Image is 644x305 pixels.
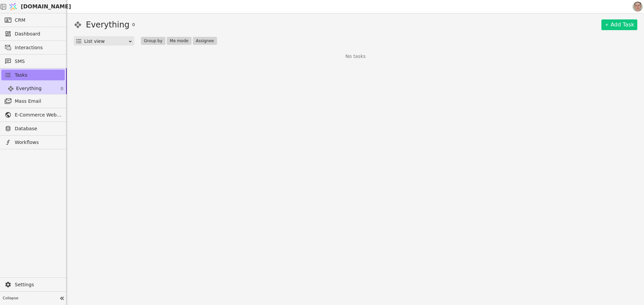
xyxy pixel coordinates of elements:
[132,21,135,28] span: 0
[15,30,61,37] span: Dashboard
[15,98,61,105] span: Mass Email
[1,70,65,80] a: Tasks
[1,96,65,106] a: Mass Email
[84,36,128,46] div: List view
[1,123,65,134] a: Database
[141,37,165,45] button: Group by
[1,109,65,120] a: E-Commerce Web Development at Zona Digital Agency
[15,44,61,51] span: Interactions
[1,56,65,67] a: SMS
[86,19,129,31] h1: Everything
[3,296,57,301] span: Collapse
[15,281,61,288] span: Settings
[8,0,18,13] img: Logo
[15,58,61,65] span: SMS
[1,137,65,148] a: Workflows
[15,17,25,24] span: CRM
[345,53,366,60] p: No tasks
[21,3,71,11] span: [DOMAIN_NAME]
[1,15,65,25] a: CRM
[193,37,217,45] button: Assignee
[16,85,42,92] span: Everything
[61,85,63,92] span: 0
[1,279,65,290] a: Settings
[7,0,67,13] a: [DOMAIN_NAME]
[15,139,61,146] span: Workflows
[633,2,643,12] img: 1560949290925-CROPPED-IMG_0201-2-.jpg
[15,72,28,79] span: Tasks
[15,111,61,119] span: E-Commerce Web Development at Zona Digital Agency
[1,42,65,53] a: Interactions
[1,28,65,39] a: Dashboard
[15,125,61,132] span: Database
[167,37,192,45] button: Me mode
[601,19,637,30] a: Add Task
